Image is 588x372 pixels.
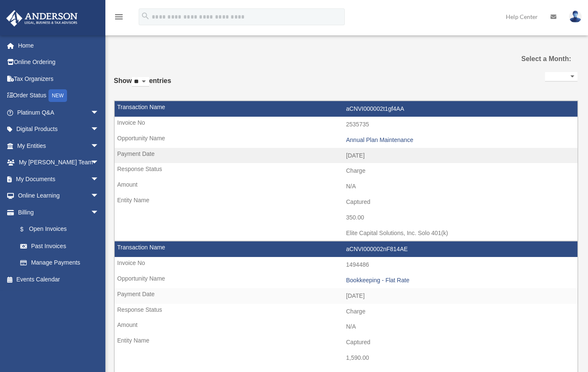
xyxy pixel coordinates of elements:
span: arrow_drop_down [91,154,107,171]
a: My Entitiesarrow_drop_down [6,137,112,154]
img: Anderson Advisors Platinum Portal [4,10,80,27]
a: My [PERSON_NAME] Teamarrow_drop_down [6,154,112,171]
span: $ [25,224,29,235]
td: N/A [115,179,577,195]
img: User Pic [569,11,582,23]
td: 1,590.00 [115,350,577,366]
label: Select a Month: [507,53,571,65]
a: Online Learningarrow_drop_down [6,187,112,204]
i: search [141,11,150,21]
td: Charge [115,304,577,320]
td: Captured [115,335,577,351]
a: $Open Invoices [12,221,112,238]
a: Platinum Q&Aarrow_drop_down [6,104,112,121]
a: Home [6,37,112,54]
td: 1494486 [115,257,577,273]
span: arrow_drop_down [91,171,107,188]
a: My Documentsarrow_drop_down [6,171,112,187]
div: Bookkeeping - Flat Rate [346,277,573,284]
a: Events Calendar [6,271,112,288]
td: N/A [115,319,577,335]
a: Digital Productsarrow_drop_down [6,121,112,138]
a: Order StatusNEW [6,87,112,104]
a: Manage Payments [12,254,112,271]
div: Annual Plan Maintenance [346,136,573,144]
span: arrow_drop_down [91,137,107,155]
select: Showentries [132,77,149,87]
td: Captured [115,194,577,210]
a: Tax Organizers [6,70,112,87]
i: menu [114,12,124,22]
span: arrow_drop_down [91,204,107,221]
td: [DATE] [115,148,577,164]
a: Online Ordering [6,54,112,71]
td: 2535735 [115,117,577,133]
span: arrow_drop_down [91,187,107,205]
td: Elite Capital Solutions, Inc. Solo 401(k) [115,225,577,241]
td: aCNVI000002nF814AE [115,241,577,257]
a: Billingarrow_drop_down [6,204,112,221]
label: Show entries [114,75,171,95]
span: arrow_drop_down [91,104,107,121]
td: 350.00 [115,210,577,226]
div: NEW [48,89,67,102]
td: Charge [115,163,577,179]
td: aCNVI000002t1gf4AA [115,101,577,117]
a: menu [114,15,124,22]
td: [DATE] [115,288,577,304]
a: Past Invoices [12,238,107,254]
span: arrow_drop_down [91,121,107,138]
